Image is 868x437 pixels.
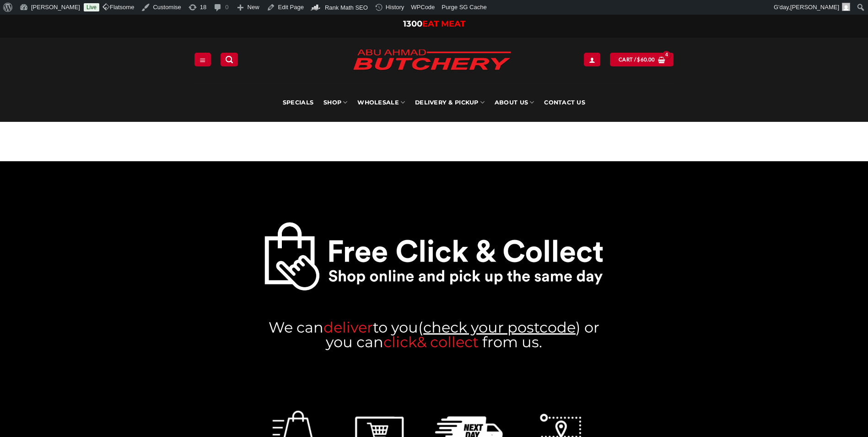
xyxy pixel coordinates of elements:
[403,19,422,29] span: 1300
[221,53,238,66] a: Search
[637,55,640,64] span: $
[584,53,600,66] a: My account
[464,333,479,350] a: ct
[415,83,485,122] a: Delivery & Pickup
[325,4,368,11] span: Rank Math SEO
[619,55,655,64] span: Cart /
[417,333,464,350] a: & colle
[610,53,674,66] a: View cart
[323,318,373,336] span: deliver
[323,83,347,122] a: SHOP
[790,4,839,11] span: [PERSON_NAME]
[383,333,417,350] a: click
[264,320,604,349] h3: We can ( ) or you can from us.
[422,19,465,29] span: EAT MEAT
[323,318,418,336] a: deliverto you
[194,53,211,66] a: Menu
[264,221,604,291] img: Abu Ahmad Butchery Punchbowl
[403,19,465,29] a: 1300EAT MEAT
[423,318,576,336] a: check your postcode
[495,83,534,122] a: About Us
[84,3,99,11] a: Live
[842,3,850,11] img: Avatar of Adam Kawtharani
[264,221,604,291] a: Abu-Ahmad-Butchery-Sydney-Online-Halal-Butcher-click and collect your meat punchbowl
[357,83,405,122] a: Wholesale
[544,83,585,122] a: Contact Us
[637,56,655,62] bdi: 60.00
[345,43,519,78] img: Abu Ahmad Butchery
[283,83,313,122] a: Specials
